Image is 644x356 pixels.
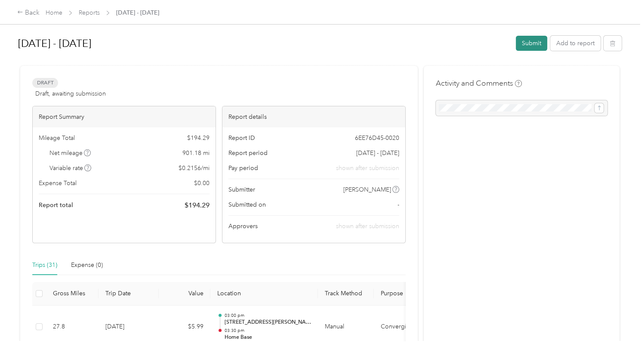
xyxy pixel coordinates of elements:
[46,306,99,349] td: 27.8
[185,200,210,211] span: $ 194.29
[336,164,399,173] span: shown after submission
[228,149,268,158] span: Report period
[356,149,399,158] span: [DATE] - [DATE]
[222,106,405,127] div: Report details
[224,334,311,341] p: Home Base
[71,260,103,270] div: Expense (0)
[79,9,100,16] a: Reports
[46,9,62,16] a: Home
[194,179,210,188] span: $ 0.00
[182,149,210,158] span: 901.18 mi
[49,164,92,173] span: Variable rate
[179,164,210,173] span: $ 0.2156 / mi
[228,185,255,194] span: Submitter
[17,8,40,18] div: Back
[32,78,58,88] span: Draft
[436,78,522,89] h4: Activity and Comments
[39,179,77,188] span: Expense Total
[18,33,510,54] h1: Aug 1 - 31, 2025
[318,306,374,349] td: Manual
[355,133,399,142] span: 6EE76D45-0020
[116,8,159,17] span: [DATE] - [DATE]
[550,36,601,51] button: Add to report
[397,200,399,209] span: -
[228,200,266,209] span: Submitted on
[228,164,258,173] span: Pay period
[228,133,255,142] span: Report ID
[159,306,210,349] td: $5.99
[374,306,438,349] td: Convergint Technologies
[99,306,159,349] td: [DATE]
[49,149,91,158] span: Net mileage
[32,260,57,270] div: Trips (31)
[228,222,258,231] span: Approvers
[224,328,311,334] p: 03:30 pm
[210,282,318,306] th: Location
[99,282,159,306] th: Trip Date
[35,89,106,98] span: Draft, awaiting submission
[46,282,99,306] th: Gross Miles
[187,133,210,142] span: $ 194.29
[336,223,399,230] span: shown after submission
[596,308,644,356] iframe: Everlance-gr Chat Button Frame
[343,185,391,194] span: [PERSON_NAME]
[39,133,75,142] span: Mileage Total
[39,201,73,210] span: Report total
[224,313,311,319] p: 03:00 pm
[159,282,210,306] th: Value
[224,319,311,326] p: [STREET_ADDRESS][PERSON_NAME]
[374,282,438,306] th: Purpose
[516,36,547,51] button: Submit
[318,282,374,306] th: Track Method
[33,106,216,127] div: Report Summary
